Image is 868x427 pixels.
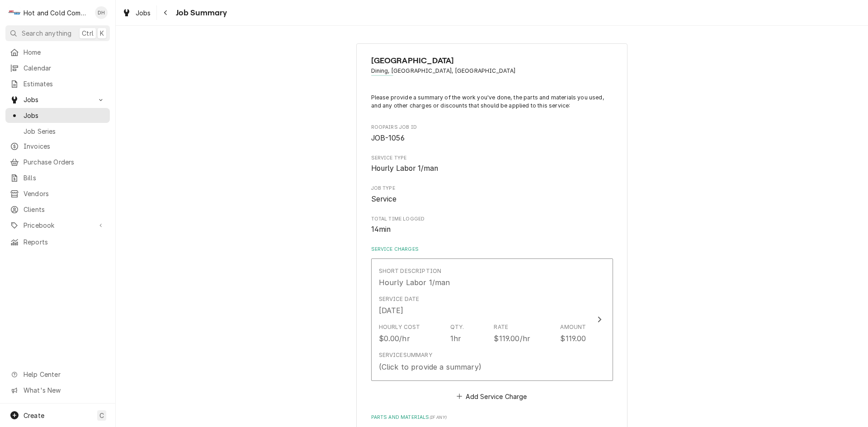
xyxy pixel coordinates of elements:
span: Estimates [24,79,105,89]
div: Service Date [379,295,420,303]
p: Please provide a summary of the work you've done, the parts and materials you used, and any other... [371,94,613,110]
div: Hot and Cold Commercial Kitchens, Inc. [24,8,90,18]
div: H [8,6,21,19]
a: Bills [5,170,110,185]
div: Total Time Logged [371,216,613,235]
a: Invoices [5,139,110,154]
a: Go to What's New [5,383,110,398]
button: Navigate back [159,5,173,20]
div: (Click to provide a summary) [379,361,481,372]
span: Service [371,195,397,203]
span: Search anything [22,28,71,38]
div: Hot and Cold Commercial Kitchens, Inc.'s Avatar [8,6,21,19]
div: Roopairs Job ID [371,124,613,143]
span: Job Type [371,194,613,205]
span: Create [24,412,44,419]
div: Qty. [450,323,464,331]
div: Job Type [371,185,613,204]
div: Hourly Labor 1/man [379,277,450,288]
button: Add Service Charge [455,390,528,403]
span: Bills [24,173,105,183]
a: Jobs [118,5,155,20]
div: Rate [494,323,508,331]
a: Jobs [5,108,110,123]
div: $119.00 [560,333,586,344]
span: JOB-1056 [371,134,405,142]
span: Invoices [24,141,105,151]
div: 1hr [450,333,461,344]
span: K [100,28,104,38]
a: Purchase Orders [5,155,110,169]
a: Home [5,45,110,60]
div: Service Summary [379,351,432,359]
a: Estimates [5,76,110,91]
a: Go to Pricebook [5,218,110,233]
div: Service Type [371,155,613,174]
button: Search anythingCtrlK [5,25,110,41]
span: Roopairs Job ID [371,124,613,131]
span: Job Type [371,185,613,192]
div: Daryl Harris's Avatar [95,6,108,19]
div: DH [95,6,108,19]
a: Reports [5,235,110,249]
label: Service Charges [371,246,613,253]
label: Parts and Materials [371,414,613,421]
span: Purchase Orders [24,157,105,167]
div: Amount [560,323,586,331]
span: Jobs [24,95,92,104]
span: Home [24,47,105,57]
span: Job Summary [173,7,227,19]
a: Job Series [5,124,110,139]
span: ( if any ) [429,415,447,420]
span: Calendar [24,63,105,73]
span: Total Time Logged [371,224,613,235]
div: Service Charges [371,246,613,403]
span: Ctrl [82,28,94,38]
div: Client Information [371,55,613,82]
span: Clients [24,205,105,214]
div: Hourly Cost [379,323,420,331]
span: What's New [24,385,104,395]
span: 14min [371,225,391,234]
a: Vendors [5,186,110,201]
span: Total Time Logged [371,216,613,223]
span: Job Series [24,127,105,136]
span: Reports [24,237,105,247]
div: [DATE] [379,305,404,316]
button: Update Line Item [371,258,613,381]
a: Go to Jobs [5,92,110,107]
span: Roopairs Job ID [371,133,613,144]
a: Clients [5,202,110,217]
span: Hourly Labor 1/man [371,164,439,173]
a: Go to Help Center [5,367,110,382]
span: Help Center [24,370,104,379]
span: Vendors [24,189,105,198]
div: Short Description [379,267,442,275]
div: $119.00/hr [494,333,530,344]
span: Jobs [24,111,105,120]
span: C [99,411,104,420]
span: Jobs [136,8,151,18]
div: $0.00/hr [379,333,410,344]
span: Address [371,67,613,75]
span: Service Type [371,155,613,162]
a: Calendar [5,61,110,75]
span: Pricebook [24,221,92,230]
span: Name [371,55,613,67]
span: Service Type [371,163,613,174]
